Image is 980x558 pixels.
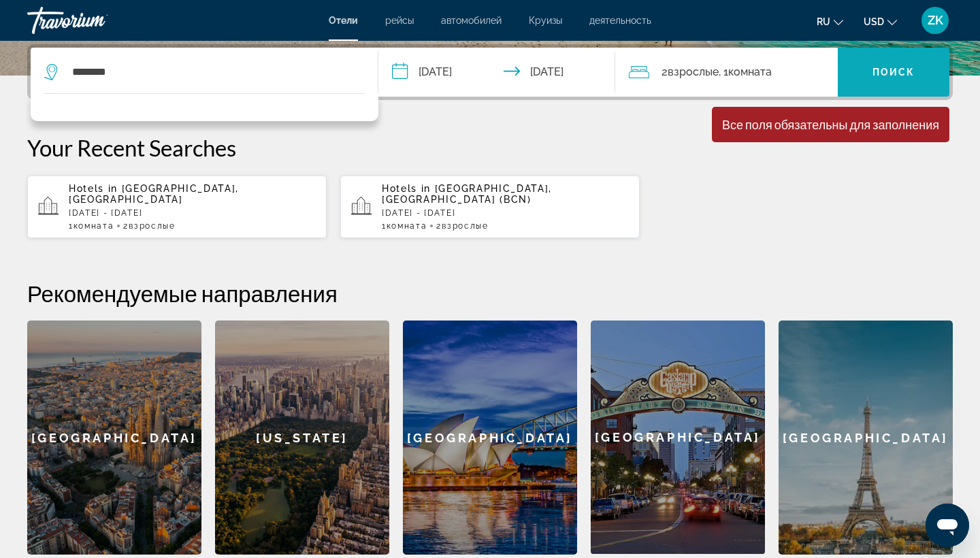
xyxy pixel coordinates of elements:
[27,3,163,38] a: Travorium
[661,63,719,82] span: 2
[27,134,953,161] p: Your Recent Searches
[382,208,629,218] p: [DATE] - [DATE]
[668,65,719,78] span: Взрослые
[615,48,838,97] button: Travelers: 2 adults, 0 children
[917,6,953,35] button: User Menu
[864,12,897,31] button: Change currency
[69,183,239,205] span: [GEOGRAPHIC_DATA], [GEOGRAPHIC_DATA]
[27,175,327,239] button: Hotels in [GEOGRAPHIC_DATA], [GEOGRAPHIC_DATA][DATE] - [DATE]1Комната2Взрослые
[838,48,949,97] button: Поиск
[442,221,488,231] span: Взрослые
[589,15,651,26] a: деятельность
[329,15,358,26] a: Отели
[817,12,843,31] button: Change language
[864,16,884,27] span: USD
[27,321,201,555] a: [GEOGRAPHIC_DATA]
[387,221,427,231] span: Комната
[69,208,316,218] p: [DATE] - [DATE]
[382,183,431,194] span: Hotels in
[722,117,939,132] div: Все поля обязательны для заполнения
[436,221,488,231] span: 2
[817,16,830,27] span: ru
[872,67,915,78] span: Поиск
[382,221,427,231] span: 1
[69,221,114,231] span: 1
[129,221,175,231] span: Взрослые
[340,175,640,239] button: Hotels in [GEOGRAPHIC_DATA], [GEOGRAPHIC_DATA] (BCN)[DATE] - [DATE]1Комната2Взрослые
[378,48,615,97] button: Check-in date: Sep 27, 2025 Check-out date: Oct 4, 2025
[719,63,772,82] span: , 1
[441,15,502,26] a: автомобилей
[382,183,552,205] span: [GEOGRAPHIC_DATA], [GEOGRAPHIC_DATA] (BCN)
[928,14,943,27] span: ZK
[215,321,389,555] a: [US_STATE]
[73,221,114,231] span: Комната
[27,280,953,307] h2: Рекомендуемые направления
[591,321,765,555] a: [GEOGRAPHIC_DATA]
[403,321,577,555] a: [GEOGRAPHIC_DATA]
[529,15,562,26] a: Круизы
[31,48,949,97] div: Search widget
[591,321,765,554] div: [GEOGRAPHIC_DATA]
[926,504,969,547] iframe: Кнопка запуска окна обмена сообщениями
[385,15,414,26] a: рейсы
[728,65,772,78] span: Комната
[123,221,175,231] span: 2
[69,183,118,194] span: Hotels in
[779,321,953,555] a: [GEOGRAPHIC_DATA]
